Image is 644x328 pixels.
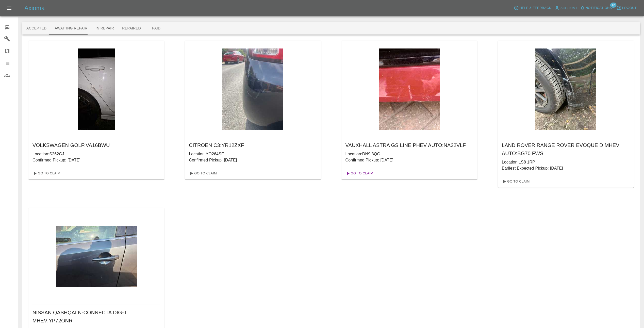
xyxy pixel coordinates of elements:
p: Confirmed Pickup: [DATE] [189,157,317,163]
p: Location: S262GJ [32,151,160,157]
button: Open drawer [3,2,15,14]
h6: LAND ROVER RANGE ROVER EVOQUE D MHEV AUTO : BG70 FWS [502,141,630,157]
h5: Axioma [24,4,45,12]
span: Help & Feedback [519,5,551,11]
h6: VAUXHALL ASTRA GS LINE PHEV AUTO : NA22VLF [345,141,473,149]
button: In Repair [92,22,118,35]
button: Accepted [22,22,51,35]
p: Location: LS8 1RP [502,159,630,165]
a: Go To Claim [343,169,375,177]
h6: VOLKSWAGEN GOLF : VA16BWU [32,141,160,149]
a: Go To Claim [187,169,218,177]
button: Awaiting Repair [51,22,91,35]
p: Earliest Expected Pickup: [DATE] [502,165,630,171]
button: Notifications [579,4,613,12]
span: Notifications [586,5,612,11]
p: Location: DN9 3QG [345,151,473,157]
h6: CITROEN C3 : YR12ZXF [189,141,317,149]
h6: NISSAN QASHQAI N-CONNECTA DIG-T MHEV : YP72ONR [32,308,160,325]
button: Help & Feedback [513,4,552,12]
p: Confirmed Pickup: [DATE] [32,157,160,163]
a: Go To Claim [500,177,531,186]
p: Confirmed Pickup: [DATE] [345,157,473,163]
button: Paid [145,22,168,35]
p: Location: YO264SF [189,151,317,157]
button: Logout [615,4,638,12]
span: 12 [610,3,616,8]
a: Go To Claim [30,169,62,177]
span: Account [560,5,577,11]
a: Account [553,4,579,12]
span: Logout [622,5,637,11]
button: Repaired [118,22,145,35]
